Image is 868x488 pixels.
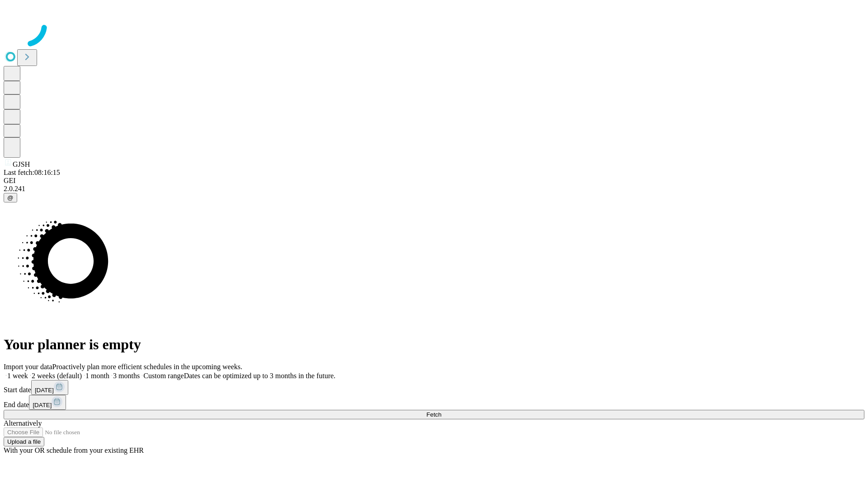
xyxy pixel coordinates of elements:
[4,193,17,202] button: @
[143,372,184,380] span: Custom range
[31,380,68,395] button: [DATE]
[4,185,864,193] div: 2.0.241
[13,160,30,168] span: GJSH
[426,411,441,418] span: Fetch
[29,395,66,410] button: [DATE]
[184,372,335,380] span: Dates can be optimized up to 3 months in the future.
[4,419,42,427] span: Alternatively
[35,387,54,394] span: [DATE]
[52,363,242,371] span: Proactively plan more efficient schedules in the upcoming weeks.
[113,372,140,380] span: 3 months
[32,372,82,380] span: 2 weeks (default)
[4,336,864,353] h1: Your planner is empty
[4,380,864,395] div: Start date
[4,446,144,454] span: With your OR schedule from your existing EHR
[85,372,109,380] span: 1 month
[4,363,52,371] span: Import your data
[4,169,60,176] span: Last fetch: 08:16:15
[4,410,864,419] button: Fetch
[4,177,864,185] div: GEI
[7,194,14,201] span: @
[7,372,28,380] span: 1 week
[4,395,864,410] div: End date
[4,437,44,446] button: Upload a file
[33,402,52,408] span: [DATE]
